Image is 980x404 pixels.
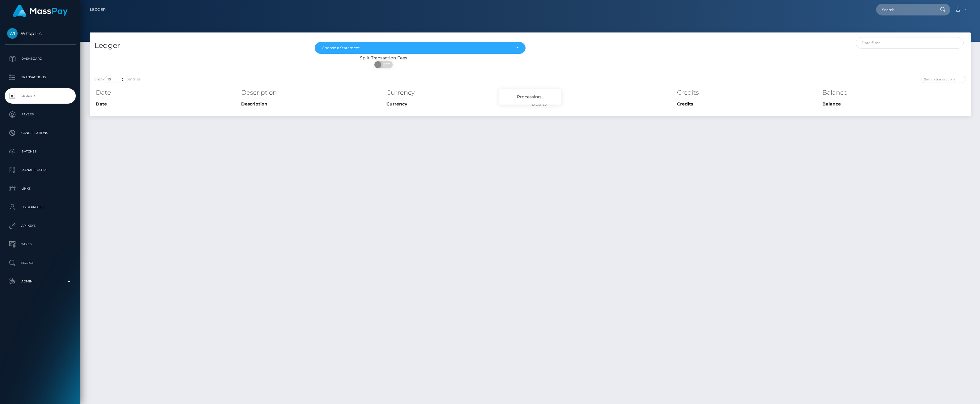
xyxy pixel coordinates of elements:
a: Cancellations [5,125,76,141]
h4: Ledger [94,40,305,51]
input: Search transactions [921,76,966,83]
th: Debits [530,99,675,109]
th: Balance [821,86,966,99]
th: Currency [385,99,530,109]
a: Batches [5,144,76,159]
p: Payees [7,110,73,119]
button: Choose a Statement [315,42,526,54]
th: Currency [385,86,530,99]
p: API Keys [7,221,73,230]
a: Dashboard [5,51,76,67]
div: Split Transaction Fees [90,55,677,61]
p: Search [7,258,73,268]
div: Choose a Statement [322,45,512,50]
th: Credits [675,86,821,99]
a: Admin [5,274,76,289]
a: Links [5,181,76,196]
th: Date [94,86,240,99]
label: Show entries [94,76,141,83]
a: Taxes [5,237,76,252]
a: Ledger [5,88,76,104]
select: Showentries [105,76,128,83]
span: Whop Inc [5,31,76,36]
p: Admin [7,277,73,286]
th: Credits [675,99,821,109]
th: Date [94,99,240,109]
p: Links [7,184,73,193]
img: Whop Inc [7,28,18,39]
th: Description [240,99,385,109]
span: OFF [378,61,393,68]
th: Description [240,86,385,99]
input: Search... [876,4,934,15]
th: Debits [530,86,675,99]
p: Dashboard [7,54,73,63]
p: Manage Users [7,165,73,175]
div: Processing... [499,89,561,105]
a: Payees [5,107,76,122]
a: Manage Users [5,162,76,178]
a: Transactions [5,70,76,85]
a: Ledger [90,3,106,16]
p: Taxes [7,240,73,249]
p: User Profile [7,203,73,212]
p: Cancellations [7,128,73,138]
a: API Keys [5,218,76,234]
p: Ledger [7,91,73,101]
a: User Profile [5,200,76,215]
a: Search [5,255,76,271]
img: MassPay Logo [13,5,68,17]
th: Balance [821,99,966,109]
p: Batches [7,147,73,156]
p: Transactions [7,73,73,82]
input: Date filter [856,37,964,49]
